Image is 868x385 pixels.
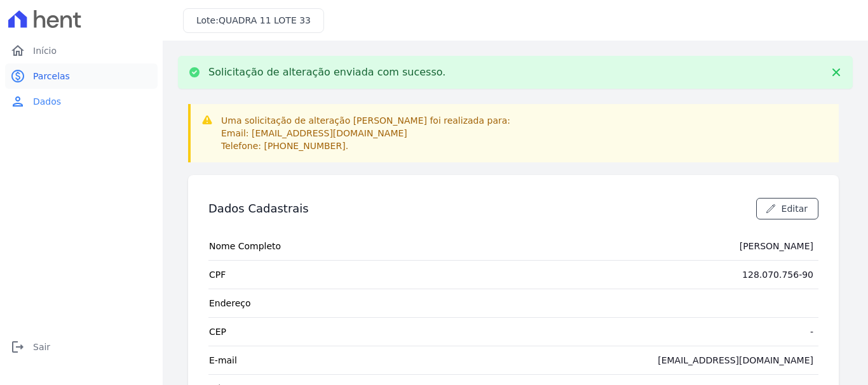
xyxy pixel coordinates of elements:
[10,43,25,58] i: home
[742,268,813,281] div: 128.070.756-90
[209,297,251,310] span: Endereço
[209,354,237,367] span: E-mail
[33,341,50,353] span: Sair
[810,325,813,338] div: -
[196,14,311,27] h3: Lote:
[209,325,226,338] span: CEP
[10,69,25,84] i: paid
[33,70,70,82] span: Parcelas
[33,95,61,108] span: Dados
[5,38,158,63] a: homeInício
[33,44,57,57] span: Início
[782,202,808,215] span: Editar
[10,339,25,355] i: logout
[221,114,510,152] p: Uma solicitação de alteração [PERSON_NAME] foi realizada para: Email: [EMAIL_ADDRESS][DOMAIN_NAME...
[658,354,813,367] div: [EMAIL_ADDRESS][DOMAIN_NAME]
[219,15,311,25] span: QUADRA 11 LOTE 33
[756,198,818,219] a: Editar
[209,240,281,252] span: Nome Completo
[209,268,226,281] span: CPF
[10,94,25,109] i: person
[740,240,813,252] div: [PERSON_NAME]
[208,201,309,216] h3: Dados Cadastrais
[5,334,158,360] a: logoutSair
[208,66,445,79] p: Solicitação de alteração enviada com sucesso.
[5,89,158,114] a: personDados
[5,63,158,89] a: paidParcelas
